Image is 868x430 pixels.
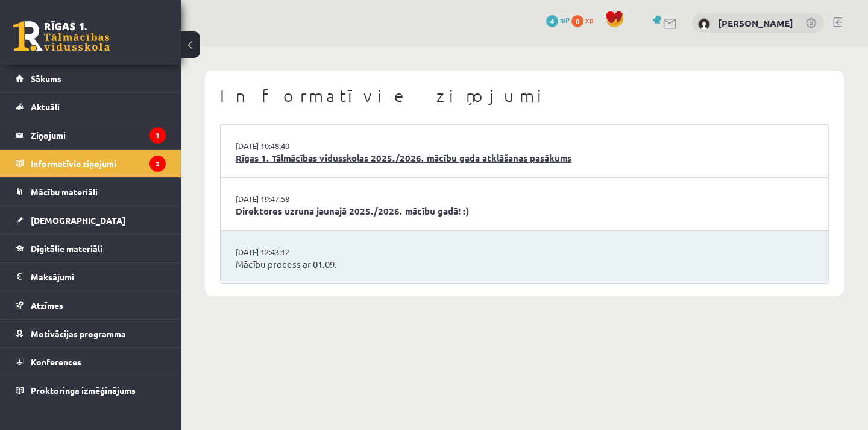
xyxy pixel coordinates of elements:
[31,215,125,226] span: [DEMOGRAPHIC_DATA]
[236,204,813,218] a: Direktores uzruna jaunajā 2025./2026. mācību gadā! :)
[31,385,136,396] span: Proktoringa izmēģinājums
[236,193,326,205] a: [DATE] 19:47:58
[16,93,166,121] a: Aktuāli
[31,243,102,254] span: Digitālie materiāli
[16,235,166,262] a: Digitālie materiāli
[13,21,110,51] a: Rīgas 1. Tālmācības vidusskola
[31,150,166,177] legend: Informatīvie ziņojumi
[16,121,166,149] a: Ziņojumi1
[149,156,166,172] i: 2
[31,101,60,112] span: Aktuāli
[585,15,593,25] span: xp
[236,258,813,271] a: Mācību process ar 01.09.
[220,86,829,106] h1: Informatīvie ziņojumi
[571,15,583,27] span: 0
[16,348,166,376] a: Konferences
[718,17,793,29] a: [PERSON_NAME]
[31,186,98,197] span: Mācību materiāli
[571,15,599,25] a: 0 xp
[560,15,570,25] span: mP
[31,121,166,149] legend: Ziņojumi
[16,376,166,404] a: Proktoringa izmēģinājums
[16,206,166,234] a: [DEMOGRAPHIC_DATA]
[236,140,326,152] a: [DATE] 10:48:40
[16,65,166,92] a: Sākums
[16,320,166,347] a: Motivācijas programma
[31,328,126,339] span: Motivācijas programma
[31,300,63,311] span: Atzīmes
[236,151,813,165] a: Rīgas 1. Tālmācības vidusskolas 2025./2026. mācību gada atklāšanas pasākums
[546,15,558,27] span: 4
[31,73,61,84] span: Sākums
[16,291,166,319] a: Atzīmes
[16,178,166,206] a: Mācību materiāli
[31,263,166,291] legend: Maksājumi
[31,356,81,367] span: Konferences
[16,263,166,291] a: Maksājumi
[16,150,166,177] a: Informatīvie ziņojumi2
[698,18,710,30] img: Haralds Baltalksnis
[546,15,570,25] a: 4 mP
[149,127,166,144] i: 1
[236,246,326,258] a: [DATE] 12:43:12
